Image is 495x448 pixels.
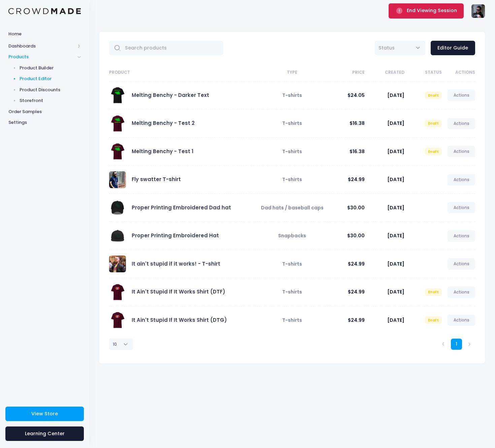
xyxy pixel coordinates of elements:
a: It Ain't Stupid If It Works Shirt (DTF) [132,288,225,295]
span: [DATE] [387,261,404,267]
a: It Ain't Stupid If It Works Shirt (DTG) [132,316,227,323]
span: Settings [8,119,81,126]
span: Product Builder [20,65,81,71]
a: Melting Benchy - Darker Text [132,92,209,99]
span: $24.99 [348,288,365,295]
span: T-shirts [282,317,302,323]
img: User [471,4,485,18]
a: 1 [451,339,462,350]
span: $16.38 [350,148,365,155]
span: Storefront [20,97,81,104]
span: [DATE] [387,232,404,239]
span: $24.99 [348,176,365,183]
a: It ain't stupid if it works! - T-shirt [132,260,220,267]
span: $30.00 [347,204,365,211]
span: [DATE] [387,120,404,127]
span: Learning Center [25,430,65,437]
span: Products [8,54,75,60]
a: Melting Benchy - Test 1 [132,148,193,155]
span: Draft [425,92,442,99]
span: Product Discounts [20,87,81,93]
a: Actions [448,146,475,157]
th: Created: activate to sort column ascending [365,64,404,81]
span: [DATE] [387,317,404,323]
span: $24.99 [348,317,365,323]
span: T-shirts [282,120,302,127]
span: Snapbacks [278,232,306,239]
span: Draft [425,316,442,324]
a: Actions [448,258,475,270]
span: $24.99 [348,261,365,267]
span: View Store [31,410,58,417]
a: Actions [448,230,475,242]
a: Actions [448,90,475,101]
a: Actions [448,202,475,213]
span: Draft [425,120,442,127]
a: Actions [448,174,475,185]
a: Actions [448,314,475,326]
span: Dashboards [8,43,75,49]
th: Price: activate to sort column ascending [327,64,365,81]
span: T-shirts [282,92,302,99]
span: [DATE] [387,92,404,99]
a: Fly swatter T-shirt [132,176,181,183]
span: [DATE] [387,204,404,211]
a: Melting Benchy - Test 2 [132,119,195,127]
th: Type: activate to sort column ascending [254,64,327,81]
span: Draft [425,148,442,155]
input: Search products [109,41,223,55]
span: [DATE] [387,148,404,155]
span: $30.00 [347,232,365,239]
span: $24.05 [348,92,365,99]
span: Home [8,31,81,37]
th: Product: activate to sort column ascending [109,64,254,81]
span: T-shirts [282,261,302,267]
img: Logo [8,8,81,14]
span: Product Editor [20,75,81,82]
a: Proper Printing Embroidered Hat [132,232,219,239]
a: View Store [5,407,84,421]
span: T-shirts [282,148,302,155]
span: T-shirts [282,176,302,183]
span: [DATE] [387,176,404,183]
a: Actions [448,118,475,129]
button: End Viewing Session [389,3,464,18]
span: End Viewing Session [407,7,457,14]
a: Editor Guide [431,41,475,55]
a: Learning Center [5,426,84,441]
span: Dad hats / baseball caps [261,204,324,211]
span: Order Samples [8,108,81,115]
span: Status [375,41,425,55]
a: Actions [448,286,475,298]
th: Actions: activate to sort column ascending [442,64,475,81]
span: [DATE] [387,288,404,295]
span: Status [378,44,395,51]
span: Draft [425,288,442,296]
span: T-shirts [282,288,302,295]
th: Status: activate to sort column ascending [404,64,442,81]
a: Proper Printing Embroidered Dad hat [132,204,231,211]
span: $16.38 [350,120,365,127]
